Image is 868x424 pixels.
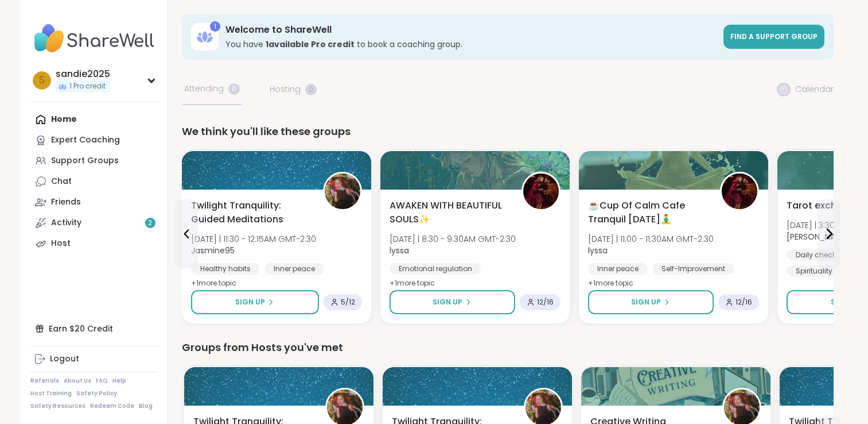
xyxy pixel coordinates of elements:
[51,176,72,187] div: Chat
[652,263,734,275] div: Self-Improvement
[191,233,316,245] span: [DATE] | 11:30 - 12:15AM GMT-2:30
[588,263,648,275] div: Inner peace
[225,24,717,36] h3: Welcome to ShareWell
[390,263,481,275] div: Emotional regulation
[56,68,110,80] div: sandie2025
[390,245,409,256] b: lyssa
[30,377,59,385] a: Referrals
[50,353,79,365] div: Logout
[523,174,559,209] img: lyssa
[325,174,360,209] img: Jasmine95
[730,32,818,41] span: Find a support group
[723,25,824,49] a: Find a support group
[30,213,158,233] a: Activity2
[51,217,81,229] div: Activity
[722,174,757,209] img: lyssa
[264,263,324,275] div: Inner peace
[390,233,516,245] span: [DATE] | 8:30 - 9:30AM GMT-2:30
[51,196,81,208] div: Friends
[588,245,608,256] b: lyssa
[30,349,158,369] a: Logout
[30,318,158,339] div: Earn $20 Credit
[266,38,355,50] b: 1 available Pro credit
[90,402,134,410] a: Redeem Code
[631,297,661,307] span: Sign Up
[148,218,152,228] span: 2
[30,192,158,213] a: Friends
[341,298,355,307] span: 5 / 12
[30,233,158,254] a: Host
[182,340,834,356] div: Groups from Hosts you've met
[787,265,842,277] div: Spirituality
[235,297,265,307] span: Sign Up
[51,155,119,167] div: Support Groups
[76,390,117,398] a: Safety Policy
[390,290,515,314] button: Sign Up
[537,298,554,307] span: 12 / 16
[30,402,85,410] a: Safety Resources
[30,390,72,398] a: Host Training
[182,124,834,140] div: We think you'll like these groups
[96,377,108,385] a: FAQ
[69,82,106,91] span: 1 Pro credit
[210,21,220,32] div: 1
[51,238,71,249] div: Host
[433,297,462,307] span: Sign Up
[139,402,153,410] a: Blog
[191,290,319,314] button: Sign Up
[588,233,714,245] span: [DATE] | 11:00 - 11:30AM GMT-2:30
[588,199,707,226] span: ☕️Cup Of Calm Cafe Tranquil [DATE]🧘‍♂️
[191,263,260,275] div: Healthy habits
[51,134,120,146] div: Expert Coaching
[30,171,158,192] a: Chat
[30,130,158,151] a: Expert Coaching
[112,377,126,385] a: Help
[64,377,91,385] a: About Us
[30,151,158,171] a: Support Groups
[787,231,850,242] b: [PERSON_NAME]
[735,298,752,307] span: 12 / 16
[390,199,509,226] span: AWAKEN WITH BEAUTIFUL SOULS✨
[225,38,717,50] h3: You have to book a coaching group.
[191,245,235,256] b: Jasmine95
[831,297,861,307] span: Sign Up
[30,18,158,59] img: ShareWell Nav Logo
[588,290,714,314] button: Sign Up
[787,249,855,261] div: Daily check-in
[191,199,310,226] span: Twilight Tranquility: Guided Meditations
[39,73,45,88] span: s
